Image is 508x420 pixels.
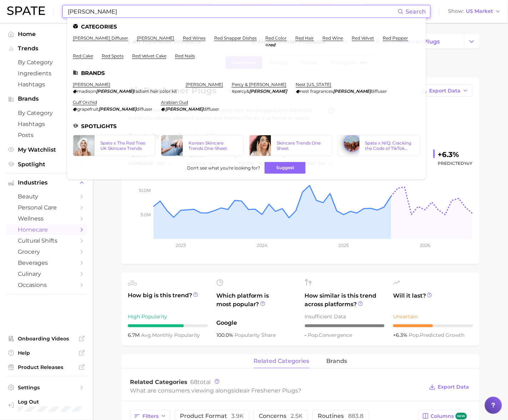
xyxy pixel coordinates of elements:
[438,149,472,160] div: +6.3%
[190,379,211,385] span: total
[18,399,110,405] span: Log Out
[18,270,75,277] span: culinary
[6,382,87,393] a: Settings
[180,413,244,419] span: product format
[257,243,267,248] tspan: 2024
[142,413,159,419] span: Filters
[130,379,187,385] span: Related Categories
[6,57,87,68] a: by Category
[305,292,385,309] span: How similar is this trend across platforms?
[300,88,333,94] span: nest fragrances
[318,413,363,419] span: routines
[128,332,141,338] span: 6.7m
[175,53,195,59] a: red nails
[186,82,223,87] a: [PERSON_NAME]
[266,42,268,47] span: #
[6,246,87,257] a: grocery
[308,332,352,338] span: convergence
[6,213,87,224] a: wellness
[352,35,374,41] a: red velvet
[446,7,503,16] button: ShowUS Market
[7,6,45,15] img: SPATE
[137,35,174,41] a: [PERSON_NAME]
[128,324,208,327] div: 7 / 10
[231,413,244,419] span: 3.9k
[18,282,75,288] span: occasions
[18,132,75,138] span: Posts
[18,96,75,102] span: Brands
[466,9,493,13] span: US Market
[96,88,134,94] em: [PERSON_NAME]
[99,106,136,112] em: [PERSON_NAME]
[243,387,298,394] span: air freshener plugs
[464,34,479,49] button: Change Category
[73,100,97,105] a: gulf orchid
[6,68,87,79] a: Ingredients
[6,130,87,141] a: Posts
[448,9,464,13] span: Show
[18,121,75,127] span: Hashtags
[323,35,343,41] a: red wine
[161,100,188,105] a: arabian oud
[232,88,250,94] span: #percy&
[18,193,75,200] span: beauty
[6,279,87,290] a: occasions
[268,42,276,47] em: red
[6,257,87,268] a: beverages
[6,268,87,279] a: culinary
[305,324,385,327] div: – / 10
[296,35,314,41] a: red hair
[6,224,87,235] a: homecare
[431,413,467,420] span: Columns
[18,161,75,168] span: Spotlight
[203,106,219,112] span: diffuser
[348,413,363,419] span: 883.8
[216,292,296,315] span: Which platform is most popular?
[18,45,75,52] span: Trends
[73,35,128,41] a: [PERSON_NAME] diffuser
[128,312,208,321] div: High Popularity
[18,81,75,88] span: Hashtags
[183,35,206,41] a: red wines
[427,382,471,392] button: Export Data
[161,135,243,156] a: Korean Skincare Trends One-Sheet
[18,179,75,186] span: Industries
[338,135,420,156] a: Spate x NIQ: Cracking the Code of TikTok Shop
[18,364,75,370] span: Product Releases
[305,312,385,321] div: Insufficient Data
[6,107,87,118] a: by Category
[6,79,87,90] a: Hashtags
[464,161,472,166] span: YoY
[456,413,467,420] span: new
[429,88,461,94] span: Export Data
[187,165,260,171] span: Don't see what you're looking for?
[141,332,200,338] span: monthly popularity
[18,31,75,37] span: Home
[291,413,303,419] span: 2.5k
[393,324,473,327] div: 5 / 10
[216,332,235,338] span: 100.0%
[393,292,473,309] span: Will it last?
[438,159,472,168] span: Predicted
[18,335,75,342] span: Onboarding Videos
[216,319,296,327] span: Google
[420,243,431,248] tspan: 2026
[6,118,87,130] a: Hashtags
[18,146,75,153] span: My Watchlist
[259,413,303,419] span: concerns
[165,106,203,112] em: [PERSON_NAME]
[73,70,420,76] li: Brands
[18,248,75,255] span: grocery
[393,332,409,338] span: +6.3%
[18,204,75,211] span: personal care
[18,384,75,391] span: Settings
[6,362,87,373] a: Product Releases
[6,202,87,213] a: personal care
[18,350,75,356] span: Help
[176,243,186,248] tspan: 2023
[296,82,332,87] a: nest [US_STATE]
[265,162,306,174] button: Suggest
[141,332,152,338] abbr: average
[18,59,75,66] span: by Category
[132,53,166,59] a: red velvet cake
